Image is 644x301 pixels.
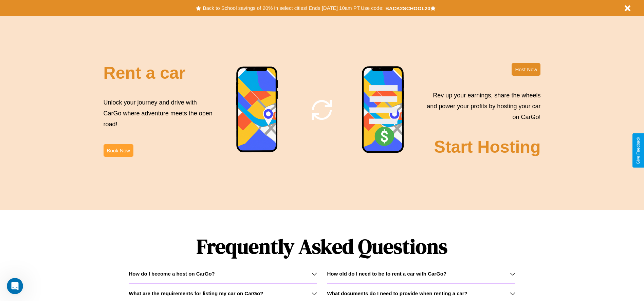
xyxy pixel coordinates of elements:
[385,5,430,11] b: BACK2SCHOOL20
[512,63,540,76] button: Host Now
[327,271,447,277] h3: How old do I need to be to rent a car with CarGo?
[236,66,279,153] img: phone
[104,97,215,130] p: Unlock your journey and drive with CarGo where adventure meets the open road!
[362,66,405,154] img: phone
[201,3,385,13] button: Back to School savings of 20% in select cities! Ends [DATE] 10am PT.Use code:
[434,137,541,157] h2: Start Hosting
[129,271,215,277] h3: How do I become a host on CarGo?
[104,144,133,157] button: Book Now
[327,290,467,296] h3: What documents do I need to provide when renting a car?
[129,290,263,296] h3: What are the requirements for listing my car on CarGo?
[423,90,540,123] p: Rev up your earnings, share the wheels and power your profits by hosting your car on CarGo!
[7,278,23,294] iframe: Intercom live chat
[636,137,641,164] div: Give Feedback
[129,229,515,264] h1: Frequently Asked Questions
[104,63,186,83] h2: Rent a car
